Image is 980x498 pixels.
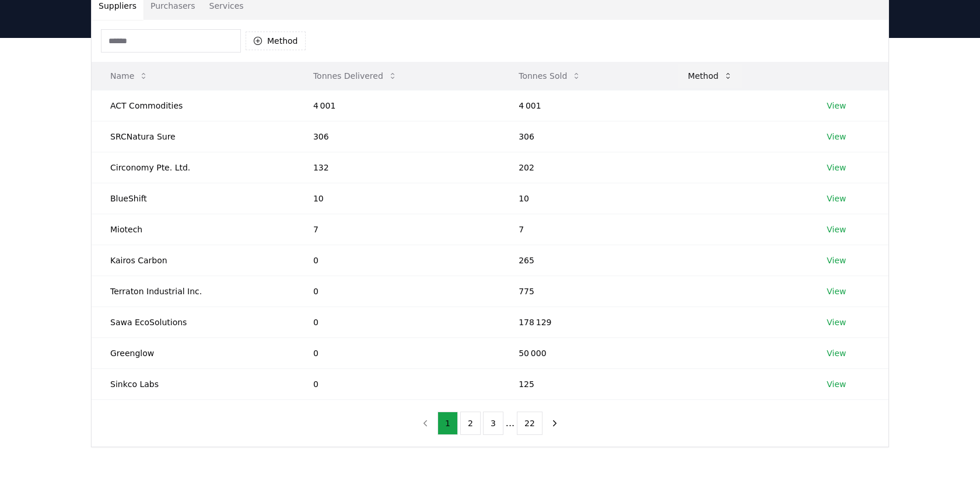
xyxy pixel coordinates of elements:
button: Method [678,64,742,88]
td: Sawa EcoSolutions [92,307,295,337]
a: View [827,193,846,204]
td: ACT Commodities [92,90,295,121]
button: 3 [483,412,503,435]
td: 7 [295,214,500,245]
a: View [827,378,846,390]
td: Terraton Industrial Inc. [92,276,295,307]
td: 125 [500,368,669,399]
td: 306 [500,121,669,152]
li: ... [506,416,514,430]
button: 1 [437,412,458,435]
td: Greenglow [92,337,295,368]
button: Method [246,32,306,50]
a: View [827,100,846,112]
td: 10 [295,183,500,214]
td: 10 [500,183,669,214]
td: Sinkco Labs [92,368,295,399]
a: View [827,255,846,266]
td: Circonomy Pte. Ltd. [92,152,295,183]
a: View [827,285,846,297]
td: 0 [295,245,500,276]
td: 7 [500,214,669,245]
td: 265 [500,245,669,276]
td: 0 [295,368,500,399]
td: BlueShift [92,183,295,214]
button: next page [545,412,565,435]
button: 22 [517,412,542,435]
td: 306 [295,121,500,152]
td: 202 [500,152,669,183]
button: Tonnes Delivered [304,64,407,88]
td: Miotech [92,214,295,245]
td: 0 [295,276,500,307]
td: Kairos Carbon [92,245,295,276]
td: 0 [295,337,500,368]
td: 4 001 [500,90,669,121]
td: 4 001 [295,90,500,121]
td: 0 [295,307,500,337]
a: View [827,347,846,359]
td: 775 [500,276,669,307]
a: View [827,162,846,173]
td: 178 129 [500,307,669,337]
a: View [827,316,846,328]
button: Tonnes Sold [509,64,590,88]
button: 2 [460,412,481,435]
button: Name [101,64,157,88]
td: 50 000 [500,337,669,368]
td: 132 [295,152,500,183]
td: SRCNatura Sure [92,121,295,152]
a: View [827,131,846,142]
a: View [827,224,846,235]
